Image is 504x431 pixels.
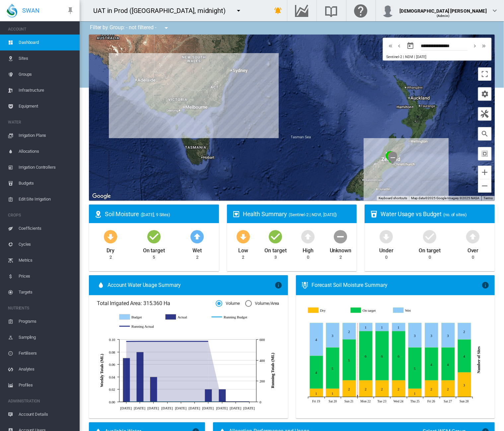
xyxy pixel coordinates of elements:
[427,399,435,403] tspan: Fri 26
[478,127,491,140] button: icon-magnify
[404,39,417,52] button: md-calendar
[396,42,403,50] md-icon: icon-chevron-left
[312,399,320,403] tspan: Fri 19
[234,400,237,403] circle: Running Actual Sep 14 0.02
[153,254,155,260] div: 5
[109,337,115,341] tspan: 0.10
[471,42,479,50] md-icon: icon-chevron-right
[370,210,378,218] md-icon: icon-cup-water
[107,244,114,254] div: Dry
[242,254,244,260] div: 2
[109,254,112,260] div: 2
[109,362,115,366] tspan: 0.06
[259,337,265,341] tspan: 600
[19,377,74,393] span: Profiles
[238,244,248,254] div: Low
[483,196,493,200] a: Terms
[330,244,351,254] div: Unknown
[301,281,309,289] md-icon: icon-thermometer-lines
[310,389,323,397] g: Dry Sep 19, 2025 1
[91,192,112,201] a: Open this area in Google Maps (opens a new window)
[180,400,182,403] circle: Running Budget Aug 17 0
[465,228,481,244] md-icon: icon-arrow-up-bold-circle
[342,323,356,340] g: Wet Sep 21, 2025 2
[386,151,395,163] div: NDVI: My New Site Health Area - 2021-03-29T02:33:32.835Z
[109,400,115,404] tspan: 0.00
[478,87,491,101] button: icon-cog
[326,323,339,348] g: Wet Sep 20, 2025 3
[379,244,394,254] div: Under
[395,42,403,50] button: icon-chevron-left
[308,307,346,313] g: Dry
[458,373,471,397] g: Dry Sep 28, 2025 3
[408,323,421,348] g: Wet Sep 25, 2025 3
[344,399,354,403] tspan: Sun 21
[419,244,441,254] div: On target
[307,254,309,260] div: 0
[478,67,491,81] button: Toggle fullscreen view
[400,5,487,12] div: [DEMOGRAPHIC_DATA] [PERSON_NAME]
[359,331,372,381] g: On target Sep 22, 2025 6
[235,7,243,15] md-icon: icon-menu-down
[8,303,74,313] span: NUTRIENTS
[275,281,283,289] md-icon: icon-information
[259,400,261,404] tspan: 0
[162,24,170,32] md-icon: icon-menu-down
[300,228,316,244] md-icon: icon-arrow-up-bold-circle
[120,406,132,410] tspan: [DATE]
[19,252,74,268] span: Metrics
[19,329,74,345] span: Sampling
[100,354,104,387] tspan: Weekly Totals (ML)
[66,7,74,15] md-icon: icon-pin
[108,282,275,289] span: Account Water Usage Summary
[19,66,74,82] span: Groups
[166,400,169,403] circle: Running Budget Aug 10 0
[248,400,251,403] circle: Running Actual Sep 21 0.02
[375,323,389,331] g: Wet Sep 23, 2025 1
[359,323,372,331] g: Wet Sep 22, 2025 1
[175,406,186,410] tspan: [DATE]
[393,399,403,403] tspan: Wed 24
[19,236,74,252] span: Cycles
[152,340,155,343] circle: Running Actual Aug 3 581.99
[332,228,348,244] md-icon: icon-minus-circle
[312,282,482,289] div: Forecast Soil Moisture Summary
[19,35,74,50] span: Dashboard
[386,42,395,50] button: icon-chevron-double-left
[270,353,275,388] tspan: Running Totals (ML)
[91,192,112,201] img: Google
[19,284,74,300] span: Targets
[19,143,74,159] span: Allocations
[386,151,396,163] div: NDVI: My New Site Health Area - 2021-03-26T07:49:16.362Z
[388,151,397,163] div: NDVI: hhh
[230,406,241,410] tspan: [DATE]
[193,340,196,343] circle: Running Actual Aug 24 581.99
[429,254,431,260] div: 0
[480,42,487,50] md-icon: icon-chevron-double-right
[379,196,407,201] button: Keyboard shortcuts
[103,228,118,244] md-icon: icon-arrow-down-bold-circle
[123,358,130,402] g: Actual Jul 20 0.07
[166,340,169,343] circle: Running Actual Aug 10 581.99
[441,323,455,348] g: Wet Sep 27, 2025 3
[267,228,283,244] md-icon: icon-checkbox-marked-circle
[212,314,251,320] g: Running Budget
[353,7,369,15] md-icon: Click here for help
[180,340,182,343] circle: Running Actual Aug 17 581.99
[189,228,205,244] md-icon: icon-arrow-up-bold-circle
[19,98,74,114] span: Equipment
[303,244,314,254] div: High
[377,399,386,403] tspan: Tue 23
[310,356,323,389] g: On target Sep 19, 2025 4
[19,191,74,207] span: Edit Site Irrigation
[196,254,198,260] div: 2
[481,90,489,98] md-icon: icon-cog
[245,301,279,307] md-radio-button: Volume/Area
[193,400,196,403] circle: Running Budget Aug 24 0
[274,7,282,15] md-icon: icon-bell-ring
[138,400,141,403] circle: Running Budget Jul 27 0
[119,314,159,320] g: Budget
[109,387,115,391] tspan: 0.02
[441,348,455,381] g: On target Sep 27, 2025 4
[379,228,395,244] md-icon: icon-arrow-down-bold-circle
